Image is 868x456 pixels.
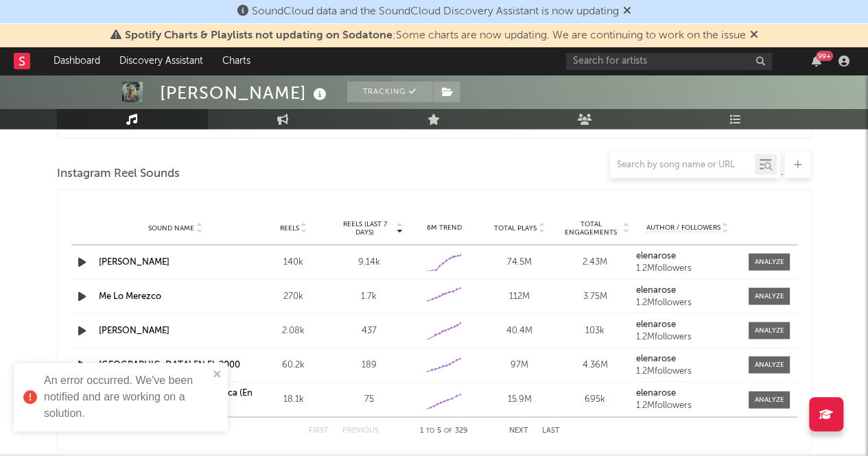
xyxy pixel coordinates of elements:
div: 40.4M [485,324,554,337]
div: 18.1k [259,392,328,406]
div: 97M [485,358,554,372]
div: 2.08k [259,324,328,337]
strong: elenarose [636,354,676,363]
a: elenarose [636,388,739,398]
strong: elenarose [636,320,676,328]
button: Next [509,427,528,434]
a: [PERSON_NAME] [99,326,169,335]
a: Discovery Assistant [110,47,213,75]
button: Previous [342,427,379,434]
a: elenarose [636,251,739,261]
span: Sound Name [148,224,194,232]
div: An error occurred. We've been notified and are working on a solution. [44,372,209,422]
div: 1.2M followers [636,366,739,376]
div: 60.2k [259,358,328,372]
div: 437 [335,324,403,337]
div: 140k [259,255,328,269]
div: 74.5M [485,255,554,269]
div: 1 5 329 [406,422,482,439]
div: 270k [259,289,328,303]
div: 1.2M followers [636,400,739,410]
span: SoundCloud data and the SoundCloud Discovery Assistant is now updating [252,6,619,17]
div: 189 [335,358,403,372]
button: 99+ [812,56,821,67]
button: Last [542,427,560,434]
div: 3.75M [561,289,629,303]
a: Charts [213,47,260,75]
div: 15.9M [485,392,554,406]
a: elenarose [636,285,739,295]
span: Dismiss [750,30,758,41]
strong: elenarose [636,388,676,397]
a: elenarose [636,354,739,363]
div: 112M [485,289,554,303]
input: Search for artists [566,53,772,70]
span: Author / Followers [646,223,720,232]
div: 4.36M [561,358,629,372]
div: 1.7k [335,289,403,303]
span: Total Plays [494,224,537,232]
div: 75 [335,392,403,406]
div: 1.2M followers [636,263,739,273]
a: Me Lo Merezco [99,291,161,300]
div: 6M Trend [410,222,479,232]
div: 9.14k [335,255,403,269]
span: to [426,427,434,433]
button: First [309,427,329,434]
div: 2.43M [561,255,629,269]
span: Spotify Charts & Playlists not updating on Sodatone [125,30,392,41]
span: Total Engagements [561,219,621,236]
button: close [213,368,222,381]
div: 1.2M followers [636,332,739,341]
button: Tracking [347,82,433,102]
span: Reels (last 7 days) [335,219,395,236]
input: Search by song name or URL [610,159,755,170]
span: of [444,427,452,433]
strong: elenarose [636,285,676,294]
div: 695k [561,392,629,406]
div: [PERSON_NAME] [160,82,330,104]
a: [PERSON_NAME] [99,257,169,266]
div: 103k [561,324,629,337]
div: 99 + [816,51,833,61]
a: elenarose [636,320,739,329]
span: Reels [280,224,299,232]
a: Dashboard [44,47,110,75]
div: 1.2M followers [636,298,739,307]
span: : Some charts are now updating. We are continuing to work on the issue [125,30,746,41]
span: Dismiss [623,6,631,17]
strong: elenarose [636,251,676,260]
